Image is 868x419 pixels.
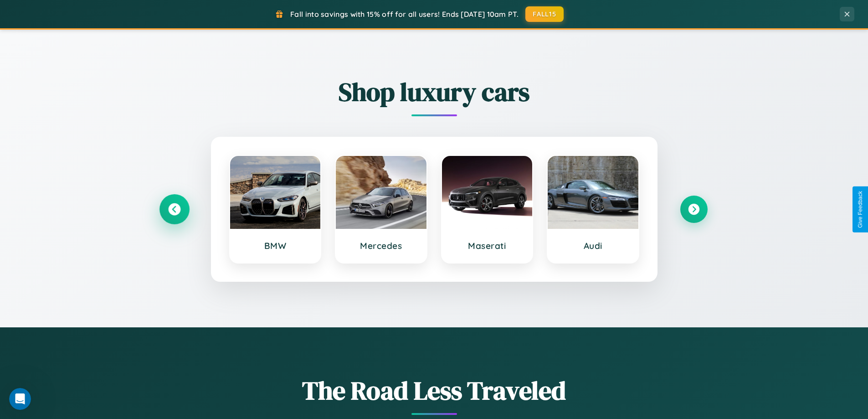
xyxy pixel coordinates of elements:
[345,240,417,251] h3: Mercedes
[239,240,312,251] h3: BMW
[161,74,708,109] h2: Shop luxury cars
[451,240,524,251] h3: Maserati
[525,6,564,22] button: FALL15
[9,388,31,410] iframe: Intercom live chat
[161,373,708,408] h1: The Road Less Traveled
[290,10,519,19] span: Fall into savings with 15% off for all users! Ends [DATE] 10am PT.
[557,240,629,251] h3: Audi
[857,191,863,228] div: Give Feedback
